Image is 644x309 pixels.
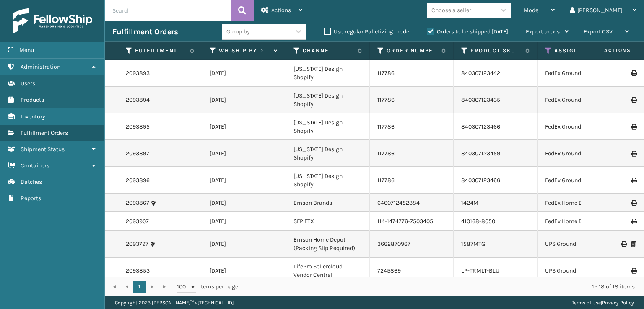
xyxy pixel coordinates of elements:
[370,113,454,140] td: 117786
[286,60,370,87] td: [US_STATE] Design Shopify
[202,113,286,140] td: [DATE]
[572,296,634,309] div: |
[538,167,621,194] td: FedEx Ground
[631,219,636,224] i: Print Label
[524,7,538,14] span: Mode
[126,267,150,275] a: 2093853
[631,241,636,247] i: Print Packing Slip
[461,199,478,206] a: 1424M
[21,80,35,87] span: Users
[286,212,370,231] td: SFP FTX
[470,47,521,54] label: Product SKU
[286,167,370,194] td: [US_STATE] Design Shopify
[572,300,601,306] a: Terms of Use
[538,231,621,257] td: UPS Ground
[126,199,149,207] a: 2093867
[226,27,250,36] div: Group by
[584,28,613,35] span: Export CSV
[126,149,149,158] a: 2093897
[631,200,636,206] i: Print Label
[461,123,500,130] a: 840307123466
[19,46,34,54] span: Menu
[286,257,370,284] td: LifePro Sellercloud Vendor Central
[202,167,286,194] td: [DATE]
[387,47,437,54] label: Order Number
[112,27,178,37] h3: Fulfillment Orders
[202,231,286,257] td: [DATE]
[461,70,500,77] a: 840307123442
[126,96,150,104] a: 2093894
[538,87,621,113] td: FedEx Ground
[177,283,190,291] span: 100
[21,63,60,70] span: Administration
[202,87,286,113] td: [DATE]
[286,140,370,167] td: [US_STATE] Design Shopify
[21,195,41,202] span: Reports
[126,176,150,185] a: 2093896
[177,281,238,293] span: items per page
[370,212,454,231] td: 114-1474776-7503405
[538,60,621,87] td: FedEx Ground
[286,194,370,212] td: Emson Brands
[461,150,500,157] a: 840307123459
[286,113,370,140] td: [US_STATE] Design Shopify
[526,28,560,35] span: Export to .xls
[461,240,485,247] a: 1587MTG
[461,218,495,225] a: 410168-8050
[135,47,186,54] label: Fulfillment Order Id
[538,113,621,140] td: FedEx Ground
[538,212,621,231] td: FedEx Home Delivery
[370,60,454,87] td: 117786
[461,267,499,274] a: LP-TRMLT-BLU
[21,146,65,153] span: Shipment Status
[538,194,621,212] td: FedEx Home Delivery
[631,124,636,130] i: Print Label
[324,28,409,35] label: Use regular Palletizing mode
[202,60,286,87] td: [DATE]
[431,6,471,15] div: Choose a seller
[578,44,636,57] span: Actions
[115,296,234,309] p: Copyright 2023 [PERSON_NAME]™ v [TECHNICAL_ID]
[219,47,270,54] label: WH Ship By Date
[21,113,45,120] span: Inventory
[303,47,353,54] label: Channel
[370,87,454,113] td: 117786
[202,257,286,284] td: [DATE]
[286,231,370,257] td: Emson Home Depot (Packing Slip Required)
[21,129,68,136] span: Fulfillment Orders
[631,70,636,76] i: Print Label
[202,212,286,231] td: [DATE]
[202,194,286,212] td: [DATE]
[538,257,621,284] td: UPS Ground
[370,231,454,257] td: 3662870967
[286,87,370,113] td: [US_STATE] Design Shopify
[621,241,626,247] i: Print Label
[133,281,146,293] a: 1
[602,300,634,306] a: Privacy Policy
[631,151,636,157] i: Print Label
[21,178,42,185] span: Batches
[631,178,636,183] i: Print Label
[461,177,500,184] a: 840307123466
[370,140,454,167] td: 117786
[370,194,454,212] td: 6460712452384
[126,123,150,131] a: 2093895
[21,162,49,169] span: Containers
[126,69,150,77] a: 2093893
[13,8,92,33] img: logo
[461,96,500,103] a: 840307123435
[250,283,635,291] div: 1 - 18 of 18 items
[271,7,291,14] span: Actions
[202,140,286,167] td: [DATE]
[370,167,454,194] td: 117786
[370,257,454,284] td: 7245869
[631,268,636,274] i: Print Label
[427,28,508,35] label: Orders to be shipped [DATE]
[554,47,605,54] label: Assigned Carrier Service
[21,96,44,103] span: Products
[631,97,636,103] i: Print Label
[126,217,149,226] a: 2093907
[126,240,148,248] a: 2093797
[538,140,621,167] td: FedEx Ground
